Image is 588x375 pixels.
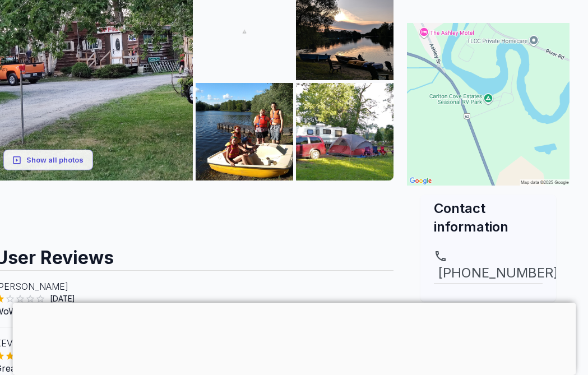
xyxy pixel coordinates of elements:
a: [PHONE_NUMBER] [434,249,543,283]
button: Show all photos [3,150,93,170]
img: AAcXr8qMgJOAPOyjjbW-fXd0NQS8-XVZUiFf4IiFzmamkxgRsFO-h6bfr62P0pyw8seMhhv_LrFjngu9MViWovqTrRjuKBa0A... [296,83,393,180]
img: Map for Carlton Cove Estates Seasonal RV Park [407,23,570,186]
img: AAcXr8qUUI60w8ZYAf8I-ibNi10ddM1h6LmHAjV0jp7gPgusc7tsWQRmCWNu7rlK4KgHyrNfHT1QaN2Vg5NXAEhYak1QoMYP2... [196,83,293,180]
iframe: Advertisement [12,303,576,372]
h2: Contact information [434,199,543,236]
span: [DATE] [45,293,80,304]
